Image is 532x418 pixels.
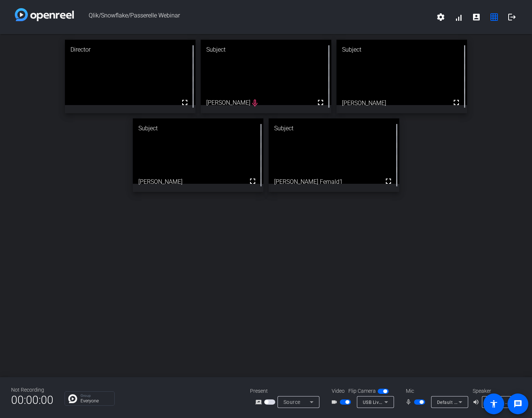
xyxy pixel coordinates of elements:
[255,398,264,406] mat-icon: screen_share_outline
[405,398,414,406] mat-icon: mic_none
[472,13,481,22] mat-icon: account_box
[68,394,77,403] img: Chat Icon
[336,40,467,60] div: Subject
[489,399,498,408] mat-icon: accessibility
[331,398,340,406] mat-icon: videocam_outline
[133,118,263,138] div: Subject
[452,98,461,107] mat-icon: fullscreen
[513,399,522,408] mat-icon: message
[248,177,257,186] mat-icon: fullscreen
[81,399,111,403] p: Everyone
[74,8,432,26] span: Qlik/Snowflake/Passerelle Webinar
[11,391,53,409] span: 00:00:00
[332,387,345,395] span: Video
[473,387,517,395] div: Speaker
[450,8,467,26] button: signal_cellular_alt
[473,398,482,406] mat-icon: volume_up
[490,13,499,22] mat-icon: grid_on
[283,399,301,405] span: Source
[65,40,196,60] div: Director
[348,387,376,395] span: Flip Camera
[508,13,516,22] mat-icon: logout
[180,98,189,107] mat-icon: fullscreen
[398,387,473,395] div: Mic
[81,394,111,398] p: Group
[384,177,393,186] mat-icon: fullscreen
[201,40,331,60] div: Subject
[250,387,324,395] div: Present
[11,386,53,394] div: Not Recording
[15,8,74,21] img: white-gradient.svg
[316,98,325,107] mat-icon: fullscreen
[436,13,445,22] mat-icon: settings
[269,118,399,138] div: Subject
[363,399,427,405] span: USB Live camera (0c45:6537)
